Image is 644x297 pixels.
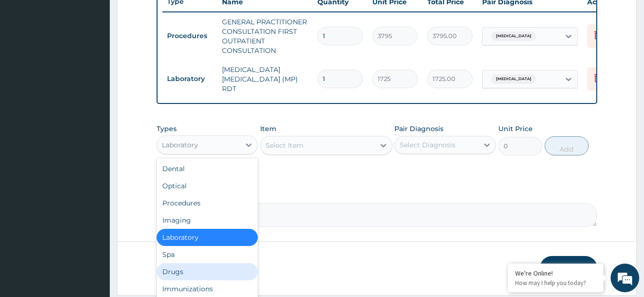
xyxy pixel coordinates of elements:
label: Unit Price [498,124,533,133]
div: Select Item [265,141,304,150]
div: Dental [157,160,258,177]
span: [MEDICAL_DATA] [491,31,536,41]
div: Procedures [157,195,258,212]
label: Item [260,124,276,133]
label: Types [157,125,177,133]
textarea: Type your message and hit 'Enter' [5,197,182,230]
div: We're Online! [515,269,596,277]
button: Add [545,136,589,155]
div: Laboratory [162,140,198,150]
img: d_794563401_company_1708531726252_794563401 [18,48,39,72]
label: Pair Diagnosis [394,124,443,133]
div: Select Diagnosis [400,140,455,150]
span: We're online! [55,88,132,184]
div: Optical [157,177,258,195]
td: [MEDICAL_DATA] [MEDICAL_DATA] (MP) RDT [217,60,313,98]
button: Submit [540,256,597,281]
td: Procedures [162,27,217,45]
div: Chat with us now [50,53,160,66]
div: Drugs [157,263,258,280]
p: How may I help you today? [515,279,596,287]
label: Comment [157,190,598,198]
div: Spa [157,246,258,263]
div: Laboratory [157,229,258,246]
td: GENERAL PRACTITIONER CONSULTATION FIRST OUTPATIENT CONSULTATION [217,12,313,60]
div: Minimize live chat window [157,5,179,28]
span: [MEDICAL_DATA] [491,74,536,84]
div: Imaging [157,212,258,229]
td: Laboratory [162,70,217,88]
